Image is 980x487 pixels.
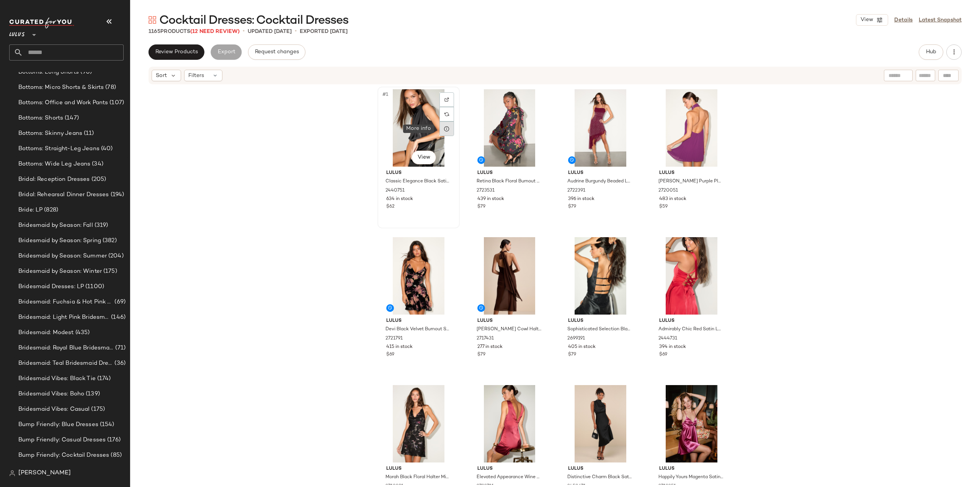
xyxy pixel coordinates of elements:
[190,29,240,34] span: (12 Need Review)
[248,44,305,60] button: Request changes
[860,17,873,23] span: View
[444,97,449,102] img: svg%3e
[18,374,96,383] span: Bridesmaid Vibes: Black Tie
[568,344,596,351] span: 405 in stock
[567,335,585,342] span: 2699191
[9,18,74,28] img: cfy_white_logo.C9jOOHJF.svg
[567,178,632,185] span: Audrine Burgundy Beaded Lace-Up Asymmetrical Midi Dress
[477,466,542,472] span: Lulus
[98,420,114,429] span: (154)
[149,16,156,24] img: svg%3e
[149,28,240,36] div: Products
[18,436,106,444] span: Bump Friendly: Casual Dresses
[568,466,633,472] span: Lulus
[477,196,504,203] span: 439 in stock
[477,474,541,481] span: Elevated Appearance Wine Red Satin Open Back Mini Dress
[477,178,541,185] span: Retina Black Floral Burnout Velvet Backless Mini Dress
[471,89,548,167] img: 2723531_01_hero_2025-09-02.jpg
[477,170,542,177] span: Lulus
[380,385,457,462] img: 2718391_01_hero_2025-08-28.jpg
[109,313,126,322] span: (146)
[658,335,677,342] span: 2444731
[385,326,450,333] span: Devi Black Velvet Burnout Surplice Mini Dress
[386,170,451,177] span: Lulus
[109,451,122,460] span: (85)
[18,221,93,230] span: Bridesmaid by Season: Fall
[653,385,730,462] img: 12991721_2713351.jpg
[385,178,450,185] span: Classic Elegance Black Satin Sleeveless Mock Neck Mini Dress
[9,470,15,476] img: svg%3e
[385,335,403,342] span: 2721791
[386,318,451,325] span: Lulus
[562,385,639,462] img: 11804821_2458671.jpg
[100,144,113,153] span: (40)
[300,28,348,36] p: Exported [DATE]
[18,469,71,478] span: [PERSON_NAME]
[82,129,94,138] span: (11)
[477,344,503,351] span: 277 in stock
[568,196,595,203] span: 396 in stock
[567,326,632,333] span: Sophisticated Selection Black Sleeveless Backless Mini Dress
[18,129,82,138] span: Bottoms: Skinny Jeans
[385,187,405,194] span: 2440751
[659,344,686,351] span: 394 in stock
[101,236,117,245] span: (382)
[658,474,723,481] span: Happily Yours Magenta Satin Skater Mini Dress
[104,83,116,92] span: (78)
[658,326,723,333] span: Admirably Chic Red Satin Lace-Up Mini Dress With Pockets
[412,151,436,164] button: View
[477,326,541,333] span: [PERSON_NAME] Cowl Halter Midi Dress
[386,351,394,358] span: $69
[74,328,90,337] span: (435)
[477,335,494,342] span: 2717431
[113,359,126,368] span: (36)
[919,44,943,60] button: Hub
[18,282,84,291] span: Bridesmaid Dresses: LP
[477,203,485,210] span: $79
[659,466,724,472] span: Lulus
[106,436,121,444] span: (176)
[653,237,730,315] img: 2444731_2_01_hero_Retakes_2025-07-29.jpg
[90,175,106,184] span: (205)
[386,196,413,203] span: 634 in stock
[90,160,103,169] span: (34)
[243,27,245,36] span: •
[84,282,104,291] span: (1100)
[658,187,678,194] span: 2720051
[63,114,79,123] span: (147)
[919,16,962,24] a: Latest Snapshot
[18,298,113,307] span: Bridesmaid: Fuchsia & Hot Pink Bridesmaid Dresses
[382,91,390,98] span: #1
[380,89,457,167] img: 2440751_2_01_hero_Retakes_2025-08-28.jpg
[568,203,576,210] span: $79
[18,144,100,153] span: Bottoms: Straight-Leg Jeans
[79,68,92,77] span: (90)
[102,267,117,276] span: (175)
[659,203,668,210] span: $59
[659,170,724,177] span: Lulus
[659,351,667,358] span: $69
[18,267,102,276] span: Bridesmaid by Season: Winter
[109,190,124,199] span: (194)
[295,27,297,36] span: •
[926,49,936,55] span: Hub
[659,196,686,203] span: 483 in stock
[18,98,108,107] span: Bottoms: Office and Work Pants
[385,474,450,481] span: Morah Black Floral Halter Mini Dress
[386,466,451,472] span: Lulus
[477,318,542,325] span: Lulus
[255,49,299,55] span: Request changes
[471,237,548,315] img: 2717431_01_hero_2025-09-02.jpg
[248,28,292,36] p: updated [DATE]
[18,236,101,245] span: Bridesmaid by Season: Spring
[18,359,113,368] span: Bridesmaid: Teal Bridesmaid Dresses
[149,44,204,60] button: Review Products
[18,328,74,337] span: Bridesmaid: Modest
[188,72,204,80] span: Filters
[18,206,42,215] span: Bride: LP
[93,221,108,230] span: (319)
[562,89,639,167] img: 2722391_02_fullbody_2025-09-04.jpg
[417,154,430,161] span: View
[149,29,160,34] span: 1165
[659,318,724,325] span: Lulus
